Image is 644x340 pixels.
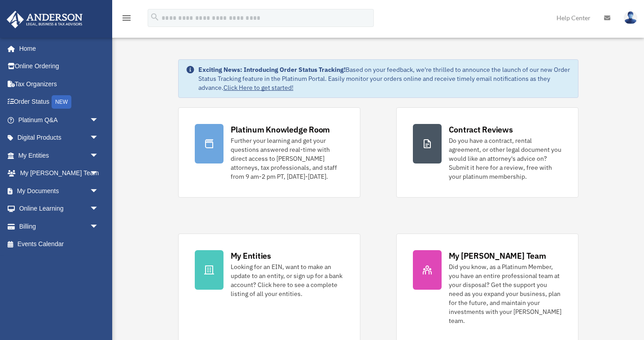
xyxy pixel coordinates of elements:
a: Events Calendar [6,235,112,253]
div: Contract Reviews [449,124,513,135]
a: Click Here to get started! [223,84,294,92]
div: Do you have a contract, rental agreement, or other legal document you would like an attorney's ad... [449,136,562,181]
img: Anderson Advisors Platinum Portal [4,11,85,28]
div: Platinum Knowledge Room [231,124,330,135]
a: Platinum Q&Aarrow_drop_down [6,111,112,129]
div: Further your learning and get your questions answered real-time with direct access to [PERSON_NAM... [231,136,344,181]
a: Tax Organizers [6,75,112,93]
a: Online Ordering [6,57,112,75]
span: arrow_drop_down [90,146,108,165]
div: My [PERSON_NAME] Team [449,250,546,261]
a: My Entitiesarrow_drop_down [6,146,112,164]
a: My [PERSON_NAME] Teamarrow_drop_down [6,164,112,182]
span: arrow_drop_down [90,182,108,200]
div: Based on your feedback, we're thrilled to announce the launch of our new Order Status Tracking fe... [198,65,571,92]
span: arrow_drop_down [90,200,108,218]
i: search [150,12,160,22]
a: Order StatusNEW [6,93,112,111]
strong: Exciting News: Introducing Order Status Tracking! [198,66,346,74]
span: arrow_drop_down [90,111,108,129]
div: Did you know, as a Platinum Member, you have an entire professional team at your disposal? Get th... [449,262,562,325]
div: NEW [52,95,71,109]
a: Billingarrow_drop_down [6,217,112,235]
a: Platinum Knowledge Room Further your learning and get your questions answered real-time with dire... [178,107,360,198]
a: Home [6,40,108,57]
div: My Entities [231,250,271,261]
div: Looking for an EIN, want to make an update to an entity, or sign up for a bank account? Click her... [231,262,344,298]
span: arrow_drop_down [90,129,108,147]
img: User Pic [624,11,637,24]
i: menu [121,13,132,23]
a: Contract Reviews Do you have a contract, rental agreement, or other legal document you would like... [396,107,578,198]
a: menu [121,16,132,23]
a: Online Learningarrow_drop_down [6,200,112,218]
span: arrow_drop_down [90,217,108,236]
a: Digital Productsarrow_drop_down [6,129,112,147]
span: arrow_drop_down [90,164,108,183]
a: My Documentsarrow_drop_down [6,182,112,200]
